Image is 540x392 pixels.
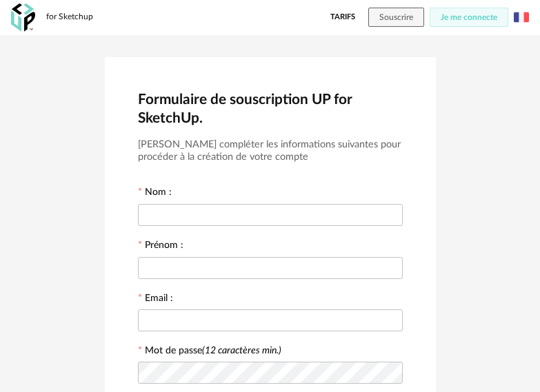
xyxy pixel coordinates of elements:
span: Je me connecte [441,13,497,21]
span: Souscrire [379,13,413,21]
a: Tarifs [330,8,355,27]
label: Prénom : [138,240,183,253]
button: Je me connecte [430,8,508,27]
h2: Formulaire de souscription UP for SketchUp. [138,90,403,127]
div: for Sketchup [46,12,93,23]
label: Mot de passe [145,346,281,355]
img: OXP [11,3,35,32]
h3: [PERSON_NAME] compléter les informations suivantes pour procéder à la création de votre compte [138,138,403,164]
button: Souscrire [368,8,424,27]
img: fr [514,10,529,25]
label: Nom : [138,187,172,200]
i: (12 caractères min.) [202,346,281,355]
label: Email : [138,293,173,306]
